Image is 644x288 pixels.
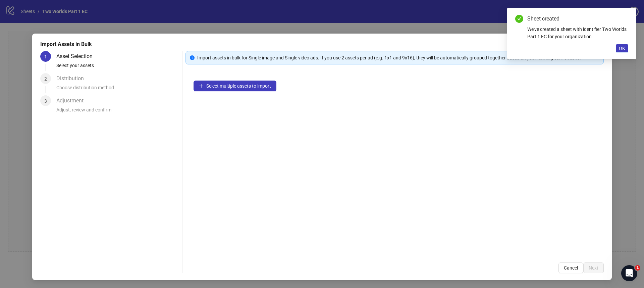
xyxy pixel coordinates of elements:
div: We've created a sheet with identifier Two Worlds Part 1 EC for your organization [527,26,628,40]
div: Select your assets [56,62,180,73]
span: OK [619,46,625,51]
div: Sheet created [527,15,628,23]
iframe: Intercom live chat [621,265,637,281]
div: Adjustment [56,95,89,106]
div: Adjust, review and confirm [56,106,180,117]
div: Asset Selection [56,51,98,62]
span: 2 [44,76,47,82]
span: check-circle [515,15,523,23]
div: Import assets in bulk for Single image and Single video ads. If you use 2 assets per ad (e.g. 1x1... [197,54,599,61]
div: Distribution [56,73,89,84]
span: 1 [44,54,47,59]
span: 1 [635,265,640,271]
span: info-circle [190,55,195,60]
button: OK [616,44,628,52]
span: 3 [44,98,47,104]
button: Next [583,262,604,273]
button: Cancel [558,262,583,273]
span: Cancel [564,265,578,271]
div: Choose distribution method [56,84,180,95]
a: Close [621,15,628,22]
span: plus [199,84,204,88]
button: Select multiple assets to import [194,81,276,91]
div: Import Assets in Bulk [40,40,604,48]
span: Select multiple assets to import [206,83,271,89]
